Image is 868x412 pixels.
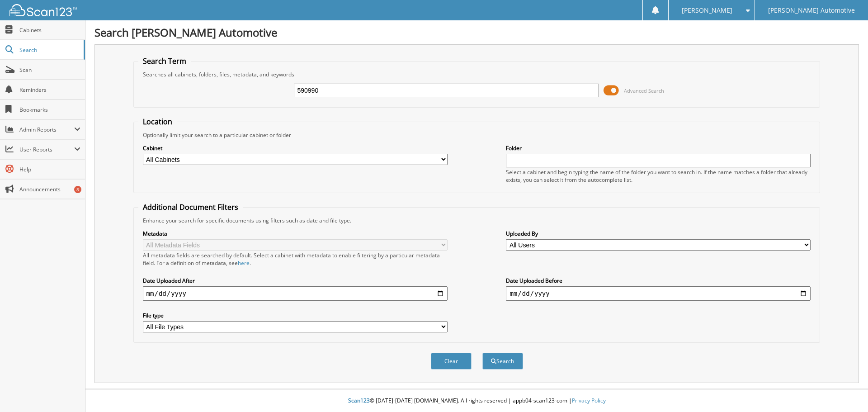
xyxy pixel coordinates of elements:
button: Search [482,353,523,369]
legend: Search Term [138,56,191,66]
img: scan123-logo-white.svg [9,4,77,16]
span: Scan123 [348,397,370,404]
input: start [143,286,448,301]
span: [PERSON_NAME] Automotive [768,8,855,13]
span: Admin Reports [19,126,74,133]
span: Cabinets [19,26,80,34]
a: here [238,259,250,267]
input: end [506,286,811,301]
label: Metadata [143,230,448,237]
span: Announcements [19,185,80,193]
label: Date Uploaded After [143,277,448,284]
legend: Location [138,117,177,127]
span: Help [19,166,80,173]
label: Uploaded By [506,230,811,237]
span: Scan [19,66,80,74]
div: All metadata fields are searched by default. Select a cabinet with metadata to enable filtering b... [143,251,448,267]
legend: Additional Document Filters [138,202,243,212]
span: Reminders [19,86,80,94]
label: Cabinet [143,144,448,152]
h1: Search [PERSON_NAME] Automotive [94,25,859,40]
div: Select a cabinet and begin typing the name of the folder you want to search in. If the name match... [506,168,811,184]
div: Optionally limit your search to a particular cabinet or folder [138,131,816,139]
div: 8 [74,186,81,193]
label: Folder [506,144,811,152]
div: Searches all cabinets, folders, files, metadata, and keywords [138,71,816,78]
div: Enhance your search for specific documents using filters such as date and file type. [138,217,816,224]
button: Clear [431,353,472,369]
label: File type [143,312,448,319]
span: Search [19,46,79,54]
span: User Reports [19,146,74,153]
a: Privacy Policy [572,397,606,404]
span: [PERSON_NAME] [682,8,732,13]
span: Advanced Search [624,87,664,94]
div: © [DATE]-[DATE] [DOMAIN_NAME]. All rights reserved | appb04-scan123-com | [85,390,868,412]
span: Bookmarks [19,106,80,114]
label: Date Uploaded Before [506,277,811,284]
